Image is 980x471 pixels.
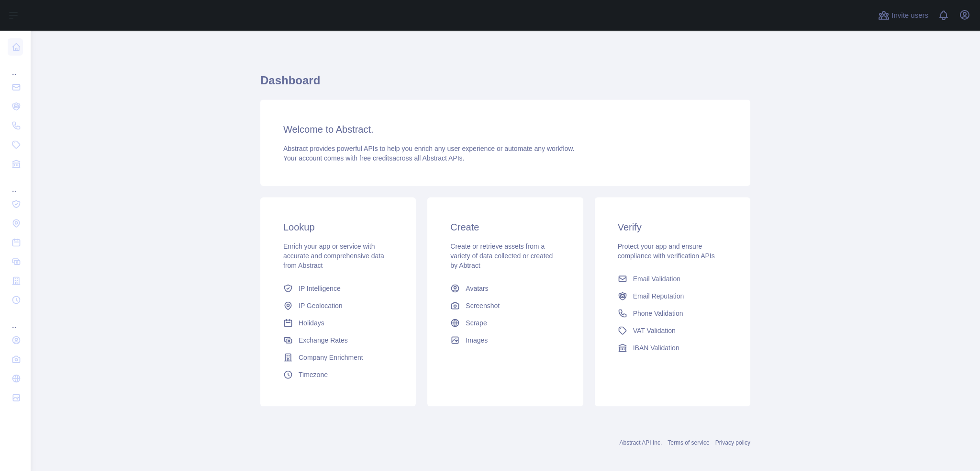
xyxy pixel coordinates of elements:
[299,301,343,310] span: IP Geolocation
[279,297,397,314] a: IP Geolocation
[618,242,715,260] span: Protect your app and ensure compliance with verification APIs
[614,287,731,305] a: Email Reputation
[633,291,684,301] span: Email Reputation
[279,349,397,366] a: Company Enrichment
[283,154,464,162] span: Your account comes with across all Abstract APIs.
[668,439,709,446] a: Terms of service
[283,220,393,234] h3: Lookup
[283,123,727,136] h3: Welcome to Abstract.
[633,309,683,318] span: Phone Validation
[614,305,731,322] a: Phone Validation
[299,353,363,362] span: Company Enrichment
[466,301,500,310] span: Screenshot
[446,297,564,314] a: Screenshot
[8,174,23,194] div: ...
[446,332,564,349] a: Images
[633,343,679,353] span: IBAN Validation
[614,322,731,339] a: VAT Validation
[614,270,731,287] a: Email Validation
[620,439,662,446] a: Abstract API Inc.
[633,326,676,335] span: VAT Validation
[466,318,487,328] span: Scrape
[279,366,397,383] a: Timezone
[466,284,488,293] span: Avatars
[8,57,23,77] div: ...
[299,284,341,293] span: IP Intelligence
[891,10,928,21] span: Invite users
[450,242,553,269] span: Create or retrieve assets from a variety of data collected or created by Abtract
[283,242,384,269] span: Enrich your app or service with accurate and comprehensive data from Abstract
[260,73,750,96] h1: Dashboard
[279,314,397,332] a: Holidays
[299,370,328,379] span: Timezone
[446,314,564,332] a: Scrape
[283,145,575,152] span: Abstract provides powerful APIs to help you enrich any user experience or automate any workflow.
[359,154,392,162] span: free credits
[299,335,348,345] span: Exchange Rates
[446,280,564,297] a: Avatars
[8,310,23,330] div: ...
[614,339,731,356] a: IBAN Validation
[715,439,750,446] a: Privacy policy
[633,274,680,284] span: Email Validation
[466,335,488,345] span: Images
[279,332,397,349] a: Exchange Rates
[279,280,397,297] a: IP Intelligence
[876,8,930,23] button: Invite users
[450,220,560,234] h3: Create
[299,318,324,328] span: Holidays
[618,220,727,234] h3: Verify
